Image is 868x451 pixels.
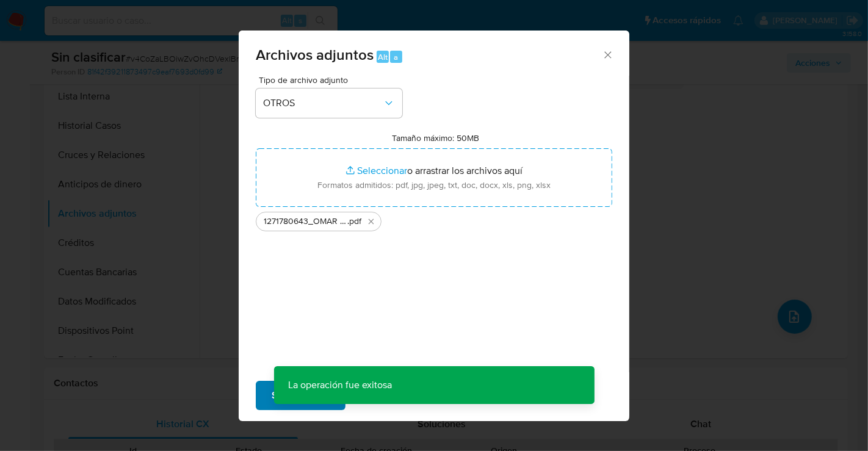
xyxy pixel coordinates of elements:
span: .pdf [347,215,361,228]
span: 1271780643_OMAR [PERSON_NAME] MONTOYA_SEP25 [264,215,347,228]
p: La operación fue exitosa [274,366,407,404]
span: OTROS [263,97,383,109]
button: Eliminar 1271780643_OMAR DANIEL GARCIA MONTOYA_SEP25.pdf [364,214,378,229]
button: Cerrar [602,49,613,60]
span: Archivos adjuntos [256,44,374,65]
ul: Archivos seleccionados [256,207,612,231]
span: Tipo de archivo adjunto [259,76,405,84]
span: Alt [378,51,388,63]
span: Cancelar [366,382,406,409]
span: a [394,51,398,63]
button: OTROS [256,88,402,118]
label: Tamaño máximo: 50MB [392,132,480,143]
button: Subir archivo [256,381,345,410]
span: Subir archivo [272,382,330,409]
